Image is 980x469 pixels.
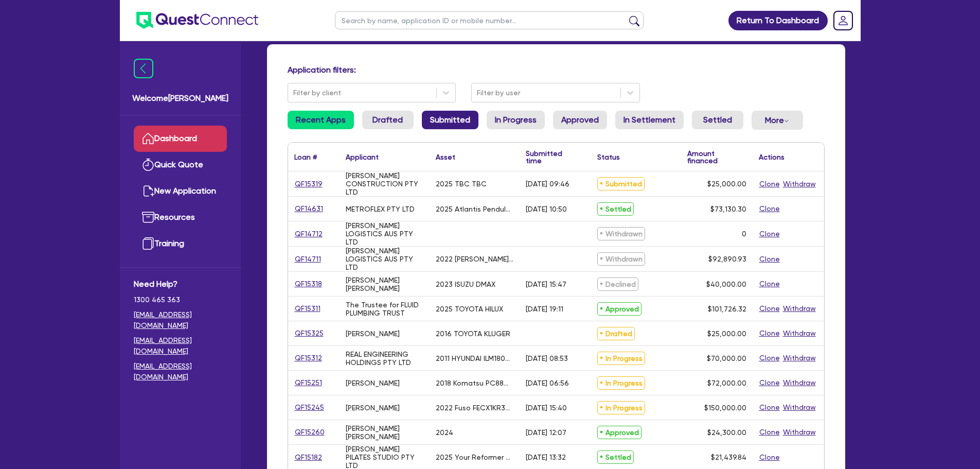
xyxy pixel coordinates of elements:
[759,377,780,389] button: Clone
[436,280,495,288] div: 2023 ISUZU DMAX
[134,294,227,305] span: 1300 465 363
[708,305,746,313] span: $101,726.32
[142,237,154,250] img: training
[707,428,746,437] span: $24,300.00
[134,231,227,257] a: Training
[294,153,317,161] div: Loan #
[134,335,227,357] a: [EMAIL_ADDRESS][DOMAIN_NAME]
[692,111,743,129] a: Settled
[294,178,323,190] a: QF15319
[597,252,645,266] span: Withdrawn
[526,180,569,188] div: [DATE] 09:46
[134,59,153,78] img: icon-menu-close
[436,205,513,213] div: 2025 Atlantis Pendulum Squat (P/L)
[707,180,746,188] span: $25,000.00
[134,309,227,331] a: [EMAIL_ADDRESS][DOMAIN_NAME]
[597,450,634,464] span: Settled
[597,376,645,390] span: In Progress
[728,11,828,30] a: Return To Dashboard
[436,255,513,263] div: 2022 [PERSON_NAME] TAUTLINER B DROP DECK MEZZ TRIAXLE
[704,404,746,412] span: $150,000.00
[782,426,816,438] button: Withdraw
[346,247,423,271] div: [PERSON_NAME] LOGISTICS AUS PTY LTD
[782,352,816,364] button: Withdraw
[346,276,423,292] div: [PERSON_NAME] [PERSON_NAME]
[759,278,780,290] button: Clone
[436,180,487,188] div: 2025 TBC TBC
[759,153,785,161] div: Actions
[436,305,503,313] div: 2025 TOYOTA HILUX
[294,228,323,240] a: QF14712
[346,379,400,387] div: [PERSON_NAME]
[436,379,513,387] div: 2018 Komatsu PC88MR
[597,327,635,340] span: Drafted
[346,171,423,196] div: [PERSON_NAME] CONSTRUCTION PTY LTD
[346,350,423,367] div: REAL ENGINEERING HOLDINGS PTY LTD
[597,277,638,291] span: Declined
[526,205,567,213] div: [DATE] 10:50
[782,327,816,339] button: Withdraw
[294,451,323,463] a: QF15182
[294,327,324,339] a: QF15325
[707,329,746,338] span: $25,000.00
[597,227,645,240] span: Withdrawn
[759,402,780,413] button: Clone
[597,177,645,190] span: Submitted
[422,111,478,129] a: Submitted
[436,329,510,338] div: 2016 TOYOTA KLUGER
[553,111,607,129] a: Approved
[294,278,323,290] a: QF15318
[294,253,322,265] a: QF14711
[711,453,746,461] span: $21,439.84
[759,253,780,265] button: Clone
[362,111,414,129] a: Drafted
[487,111,545,129] a: In Progress
[759,451,780,463] button: Clone
[526,404,567,412] div: [DATE] 15:40
[142,185,154,197] img: new-application
[294,377,323,389] a: QF15251
[436,453,513,461] div: 2025 Your Reformer Envey
[687,150,746,164] div: Amount financed
[294,352,323,364] a: QF15312
[142,159,154,171] img: quick-quote
[597,352,645,365] span: In Progress
[288,111,354,129] a: Recent Apps
[436,354,513,362] div: 2011 HYUNDAI ILM1800TT SYCNC LATHE
[288,65,825,75] h4: Application filters:
[707,379,746,387] span: $72,000.00
[346,301,423,317] div: The Trustee for FLUID PLUMBING TRUST
[294,203,324,215] a: QF14631
[597,426,642,439] span: Approved
[759,352,780,364] button: Clone
[346,221,423,246] div: [PERSON_NAME] LOGISTICS AUS PTY LTD
[134,204,227,231] a: Resources
[294,303,321,315] a: QF15311
[782,303,816,315] button: Withdraw
[526,453,566,461] div: [DATE] 13:32
[759,203,780,215] button: Clone
[782,178,816,190] button: Withdraw
[526,379,569,387] div: [DATE] 06:56
[134,178,227,204] a: New Application
[597,202,634,216] span: Settled
[436,153,455,161] div: Asset
[830,7,857,34] a: Dropdown toggle
[759,303,780,315] button: Clone
[707,354,746,362] span: $70,000.00
[132,92,228,105] span: Welcome [PERSON_NAME]
[526,150,576,164] div: Submitted time
[134,278,227,290] span: Need Help?
[134,126,227,152] a: Dashboard
[615,111,684,129] a: In Settlement
[782,377,816,389] button: Withdraw
[436,404,513,412] div: 2022 Fuso FECX1KR3SFBD
[759,228,780,240] button: Clone
[526,428,566,437] div: [DATE] 12:07
[136,12,258,29] img: quest-connect-logo-blue
[346,153,379,161] div: Applicant
[759,327,780,339] button: Clone
[526,280,566,288] div: [DATE] 15:47
[597,302,642,316] span: Approved
[752,111,803,130] button: Dropdown toggle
